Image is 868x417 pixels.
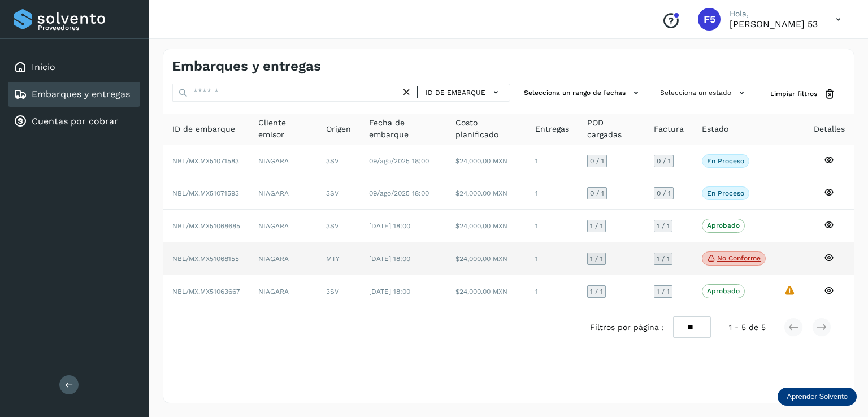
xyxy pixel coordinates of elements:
[369,222,410,230] span: [DATE] 18:00
[326,123,351,135] span: Origen
[590,190,604,197] span: 0 / 1
[8,82,140,107] div: Embarques y entregas
[172,288,240,296] span: NBL/MX.MX51063667
[446,210,526,242] td: $24,000.00 MXN
[590,158,604,164] span: 0 / 1
[249,275,317,307] td: NIAGARA
[249,210,317,242] td: NIAGARA
[172,255,239,263] span: NBL/MX.MX51068155
[587,117,636,141] span: POD cargadas
[172,123,235,135] span: ID de embarque
[717,254,761,262] p: No conforme
[590,322,664,333] span: Filtros por página :
[535,123,569,135] span: Entregas
[590,288,603,295] span: 1 / 1
[702,123,728,135] span: Estado
[446,275,526,307] td: $24,000.00 MXN
[519,84,646,102] button: Selecciona un rango de fechas
[526,242,578,276] td: 1
[446,242,526,276] td: $24,000.00 MXN
[761,84,845,105] button: Limpiar filtros
[730,9,818,19] p: Hola,
[249,242,317,276] td: NIAGARA
[446,177,526,210] td: $24,000.00 MXN
[317,210,360,242] td: 3SV
[446,145,526,177] td: $24,000.00 MXN
[32,116,118,127] a: Cuentas por cobrar
[455,117,517,141] span: Costo planificado
[707,189,744,197] p: En proceso
[317,145,360,177] td: 3SV
[526,210,578,242] td: 1
[317,275,360,307] td: 3SV
[172,189,239,197] span: NBL/MX.MX51071593
[526,275,578,307] td: 1
[657,288,670,295] span: 1 / 1
[654,123,684,135] span: Factura
[249,145,317,177] td: NIAGARA
[657,255,670,262] span: 1 / 1
[258,117,308,141] span: Cliente emisor
[707,157,744,165] p: En proceso
[38,24,136,32] p: Proveedores
[369,157,429,165] span: 09/ago/2025 18:00
[422,84,505,101] button: ID de embarque
[770,89,817,99] span: Limpiar filtros
[787,392,848,401] p: Aprender Solvento
[657,190,671,197] span: 0 / 1
[590,255,603,262] span: 1 / 1
[707,221,740,229] p: Aprobado
[657,223,670,229] span: 1 / 1
[369,255,410,263] span: [DATE] 18:00
[317,177,360,210] td: 3SV
[32,62,55,72] a: Inicio
[526,177,578,210] td: 1
[172,58,321,75] h4: Embarques y entregas
[814,123,845,135] span: Detalles
[8,109,140,134] div: Cuentas por cobrar
[590,223,603,229] span: 1 / 1
[730,19,818,29] p: FLETES 53
[707,287,740,295] p: Aprobado
[8,55,140,80] div: Inicio
[657,158,671,164] span: 0 / 1
[369,117,437,141] span: Fecha de embarque
[317,242,360,276] td: MTY
[369,189,429,197] span: 09/ago/2025 18:00
[249,177,317,210] td: NIAGARA
[526,145,578,177] td: 1
[656,84,752,102] button: Selecciona un estado
[32,89,130,99] a: Embarques y entregas
[729,322,766,333] span: 1 - 5 de 5
[778,388,857,406] div: Aprender Solvento
[426,88,485,98] span: ID de embarque
[172,157,239,165] span: NBL/MX.MX51071583
[172,222,240,230] span: NBL/MX.MX51068685
[369,288,410,296] span: [DATE] 18:00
